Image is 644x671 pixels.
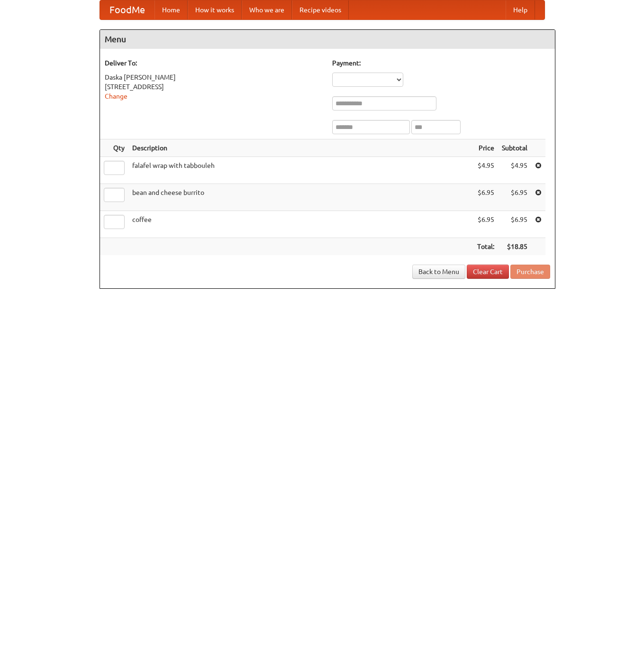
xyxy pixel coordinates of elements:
[242,0,292,19] a: Who we are
[100,139,128,157] th: Qty
[498,157,531,184] td: $4.95
[292,0,349,19] a: Recipe videos
[467,265,509,279] a: Clear Cart
[105,82,323,92] div: [STREET_ADDRESS]
[473,139,498,157] th: Price
[473,157,498,184] td: $4.95
[510,265,550,279] button: Purchase
[100,30,555,49] h4: Menu
[128,157,473,184] td: falafel wrap with tabbouleh
[498,139,531,157] th: Subtotal
[128,211,473,238] td: coffee
[473,238,498,256] th: Total:
[188,0,242,19] a: How it works
[100,0,154,19] a: FoodMe
[105,73,323,82] div: Daska [PERSON_NAME]
[128,139,473,157] th: Description
[498,238,531,256] th: $18.85
[412,265,465,279] a: Back to Menu
[498,184,531,211] td: $6.95
[506,0,535,19] a: Help
[105,58,323,68] h5: Deliver To:
[498,211,531,238] td: $6.95
[154,0,188,19] a: Home
[105,92,127,100] a: Change
[128,184,473,211] td: bean and cheese burrito
[473,211,498,238] td: $6.95
[332,58,550,68] h5: Payment:
[473,184,498,211] td: $6.95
